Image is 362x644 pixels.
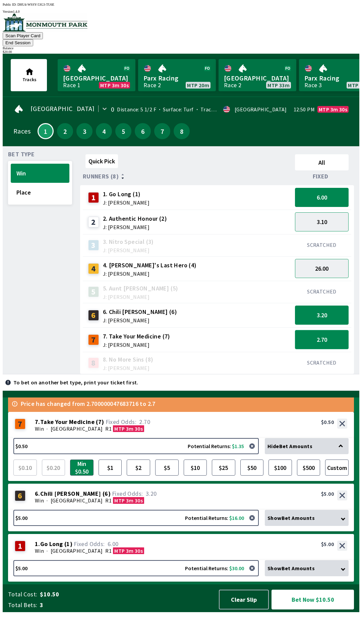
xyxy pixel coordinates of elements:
span: Win [16,169,64,177]
span: J: [PERSON_NAME] [103,248,154,253]
div: 0 [111,107,114,112]
div: 7 [88,334,99,345]
span: Hide Bet Amounts [267,443,312,449]
button: $1 [99,460,122,476]
button: $25 [212,460,235,476]
span: 6 . [35,490,40,497]
span: 5 [117,129,130,133]
span: J: [PERSON_NAME] [103,342,170,347]
button: 2.70 [295,330,349,349]
span: Show Bet Amounts [267,515,315,521]
button: 3.20 [295,306,349,325]
span: 2. Authentic Honour (2) [103,214,167,223]
button: $5.00Potential Returns: $16.00 [13,510,259,526]
div: $5.00 [321,541,334,547]
span: Quick Pick [88,157,115,165]
div: Public ID: [3,3,359,6]
div: $0.50 [321,419,334,425]
span: 4. [PERSON_NAME]'s Last Hero (4) [103,261,197,270]
span: Total Bets: [8,601,37,609]
button: End Session [3,39,33,46]
span: 7. Take Your Medicine (7) [103,332,170,341]
span: 2 [59,129,71,133]
button: $5 [155,460,179,476]
span: Bet Now $10.50 [277,595,348,604]
button: 6.00 [295,188,349,207]
span: Tracks [22,76,37,83]
button: Scan Player Card [3,32,43,39]
span: Track Condition: Firm [194,106,253,113]
span: Surface: Turf [156,106,194,113]
button: Quick Pick [85,154,118,168]
button: $5.00Potential Returns: $30.00 [13,560,259,576]
span: J: [PERSON_NAME] [103,224,167,230]
span: Bet Type [8,152,35,157]
div: 2 [88,217,99,227]
span: MTP 33m [267,83,290,88]
button: Win [11,164,69,183]
span: 8 [175,129,188,133]
div: 1 [15,541,25,551]
span: 6. Chili [PERSON_NAME] (6) [103,308,177,316]
span: Win [35,425,44,432]
span: $10.50 [40,590,213,598]
a: [GEOGRAPHIC_DATA]Race 1MTP 3m 30s [58,59,135,91]
button: Min $0.50 [70,460,94,476]
span: J: [PERSON_NAME] [103,294,178,300]
button: 6 [135,123,151,139]
div: Race 3 [304,83,322,88]
span: Place [16,189,64,196]
span: 1 . [35,541,40,547]
span: $2 [128,461,148,474]
div: Races [13,128,31,134]
span: MTP 20m [187,83,209,88]
span: DHU4-WSSY-53G3-TU6E [17,3,54,6]
span: $1 [100,461,120,474]
span: 6.00 [108,540,119,548]
span: 6.00 [317,194,327,201]
button: $500 [297,460,320,476]
button: $100 [268,460,292,476]
span: 3.10 [317,218,327,226]
div: 4 [88,263,99,274]
span: 8. No More Sins (8) [103,355,154,364]
span: ( 6 ) [103,490,111,497]
span: $5 [157,461,177,474]
div: SCRATCHED [295,288,349,295]
div: Runners (8) [83,173,292,180]
span: J: [PERSON_NAME] [103,200,149,205]
div: 5 [88,286,99,297]
span: [GEOGRAPHIC_DATA] [51,425,103,432]
button: 3.10 [295,212,349,231]
span: $10 [185,461,205,474]
button: 4 [96,123,112,139]
span: Parx Racing [143,74,210,83]
span: ( 1 ) [64,541,72,547]
img: venue logo [3,13,87,32]
button: 8 [174,123,190,139]
span: Show Bet Amounts [267,565,315,572]
button: Tracks [11,59,47,91]
span: [GEOGRAPHIC_DATA] [63,74,130,83]
p: To bet on another bet type, print your ticket first. [13,380,138,385]
span: Take Your Medicine [40,419,95,425]
span: 3.20 [317,311,327,319]
span: 3 [78,129,91,133]
span: Clear Slip [225,596,263,603]
span: MTP 3m 30s [114,547,143,554]
a: Parx RacingRace 2MTP 20m [138,59,216,91]
span: 6 [136,129,149,133]
span: [GEOGRAPHIC_DATA] [224,74,291,83]
span: 2.70 [139,418,150,426]
span: Fixed [313,174,328,179]
span: 5. Aunt [PERSON_NAME] (5) [103,284,178,293]
span: All [298,159,346,166]
span: 3. Nitro Special (3) [103,237,154,246]
span: [GEOGRAPHIC_DATA] [31,106,95,111]
span: 7 . [35,419,40,425]
span: 1 [40,129,51,133]
span: Win [35,547,44,554]
span: Total Cost: [8,590,37,598]
a: [GEOGRAPHIC_DATA]Race 2MTP 33m [219,59,296,91]
button: 3 [76,123,93,139]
